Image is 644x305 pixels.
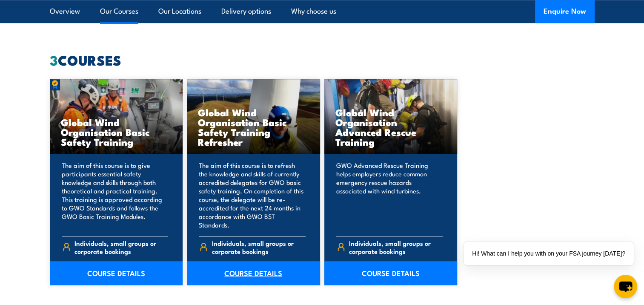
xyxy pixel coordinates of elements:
a: COURSE DETAILS [187,261,320,285]
div: Hi! What can I help you with on your FSA journey [DATE]? [464,242,634,265]
p: GWO Advanced Rescue Training helps employers reduce common emergency rescue hazards associated wi... [336,161,443,229]
strong: 3 [50,49,58,70]
h3: Global Wind Organisation Basic Safety Training Refresher [198,107,309,147]
h3: Global Wind Organisation Basic Safety Training [61,117,172,147]
p: The aim of this course is to give participants essential safety knowledge and skills through both... [62,161,169,229]
a: COURSE DETAILS [324,261,458,285]
span: Individuals, small groups or corporate bookings [74,239,168,255]
p: The aim of this course is to refresh the knowledge and skills of currently accredited delegates f... [199,161,306,229]
span: Individuals, small groups or corporate bookings [212,239,306,255]
h3: Global Wind Organisation Advanced Rescue Training [335,107,447,147]
button: chat-button [614,275,637,298]
a: COURSE DETAILS [50,261,183,285]
h2: COURSES [50,54,595,66]
span: Individuals, small groups or corporate bookings [349,239,443,255]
